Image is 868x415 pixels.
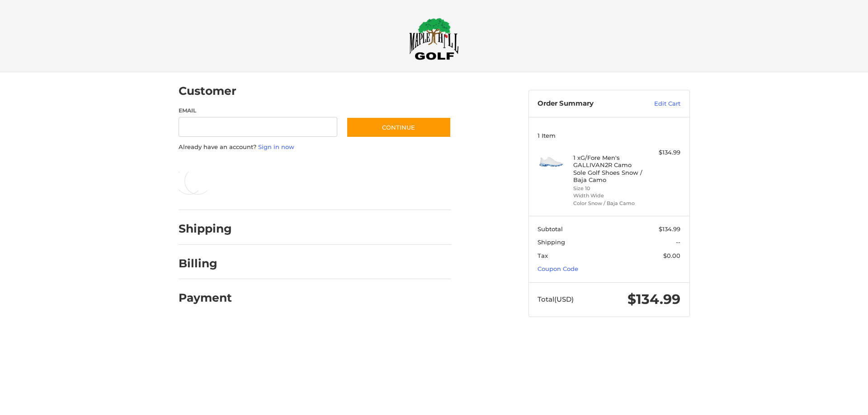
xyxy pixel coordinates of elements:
[179,256,231,270] h2: Billing
[179,107,338,115] label: Email
[635,99,680,108] a: Edit Cart
[179,291,232,305] h2: Payment
[409,18,459,60] img: Maple Hill Golf
[538,252,548,259] span: Tax
[573,185,642,192] li: Size 10
[179,222,232,236] h2: Shipping
[676,238,680,246] span: --
[645,148,680,157] div: $134.99
[538,295,574,303] span: Total (USD)
[538,132,680,139] h3: 1 Item
[258,143,294,150] a: Sign in now
[538,265,578,272] a: Coupon Code
[573,200,642,207] li: Color Snow / Baja Camo
[538,99,635,108] h3: Order Summary
[573,154,642,183] h4: 1 x G/Fore Men's GALLIVAN2R Camo Sole Golf Shoes Snow / Baja Camo
[179,143,451,152] p: Already have an account?
[179,84,236,98] h2: Customer
[538,238,565,246] span: Shipping
[538,225,563,233] span: Subtotal
[659,225,680,233] span: $134.99
[573,192,642,200] li: Width Wide
[627,291,680,308] span: $134.99
[346,117,451,138] button: Continue
[663,252,680,259] span: $0.00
